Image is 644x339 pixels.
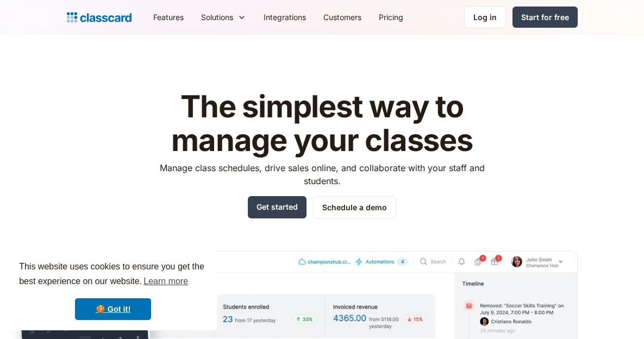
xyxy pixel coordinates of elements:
[19,260,207,290] span: This website uses cookies to ensure you get the best experience on our website.
[149,161,495,187] p: Manage class schedules, drive sales online, and collaborate with your staff and students.
[145,5,192,29] a: Features
[67,10,132,25] a: Logo
[75,298,151,320] a: dismiss cookie message
[201,11,233,23] div: Solutions
[255,5,315,29] a: Integrations
[9,250,217,330] div: cookieconsent
[464,6,506,28] a: Log in
[248,196,307,218] a: Get started
[315,5,370,29] a: Customers
[521,11,569,23] div: Start for free
[512,7,578,28] a: Start for free
[142,273,190,290] a: learn more about cookies
[473,11,497,23] div: Log in
[313,196,396,218] a: Schedule a demo
[192,5,255,29] div: Solutions
[370,5,412,29] a: Pricing
[149,90,495,157] h1: The simplest way to manage your classes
